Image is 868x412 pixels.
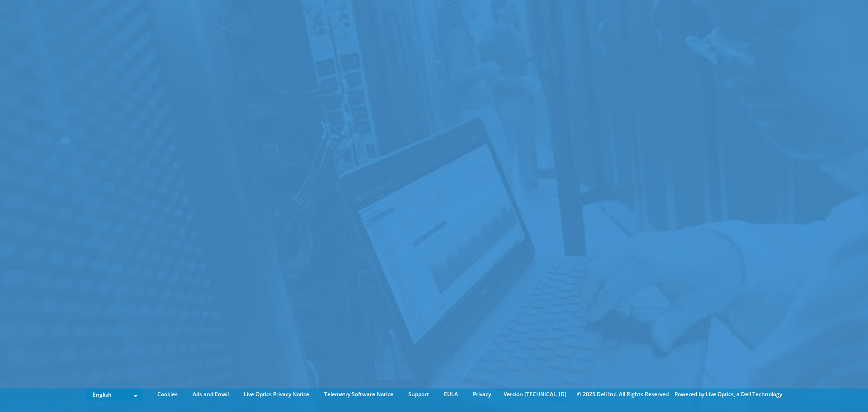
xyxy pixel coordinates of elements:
[499,389,571,399] li: Version [TECHNICAL_ID]
[675,389,782,399] li: Powered by Live Optics, a Dell Technology
[237,389,316,399] a: Live Optics Privacy Notice
[151,389,184,399] a: Cookies
[466,389,498,399] a: Privacy
[437,389,465,399] a: EULA
[186,389,236,399] a: Ads and Email
[401,389,436,399] a: Support
[572,389,673,399] li: © 2025 Dell Inc. All Rights Reserved
[317,389,400,399] a: Telemetry Software Notice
